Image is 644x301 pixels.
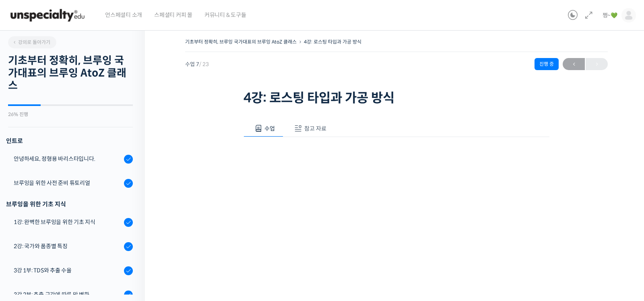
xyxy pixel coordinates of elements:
[563,58,585,70] a: ←이전
[14,154,122,163] div: 안녕하세요, 정형용 바리스타입니다.
[6,135,133,146] h3: 인트로
[14,290,122,299] div: 3강 2부: 추출 구간에 따른 맛 변화
[8,112,133,117] div: 26% 진행
[199,61,209,68] span: / 23
[14,266,122,275] div: 3강 1부: TDS와 추출 수율
[304,125,326,132] span: 참고 자료
[12,39,50,45] span: 강의로 돌아가기
[304,39,361,45] a: 4강: 로스팅 타입과 가공 방식
[185,39,297,45] a: 기초부터 정확히, 브루잉 국가대표의 브루잉 AtoZ 클래스
[264,125,275,132] span: 수업
[244,90,549,106] h1: 4강: 로스팅 타입과 가공 방식
[8,36,56,48] a: 강의로 돌아가기
[14,218,122,226] div: 1강: 완벽한 브루잉을 위한 기초 지식
[535,58,559,70] div: 진행 중
[14,242,122,251] div: 2강: 국가와 품종별 특징
[563,59,585,70] span: ←
[6,199,133,210] div: 브루잉을 위한 기초 지식
[14,179,122,187] div: 브루잉을 위한 사전 준비 튜토리얼
[185,62,209,67] span: 수업 7
[8,54,133,92] h2: 기초부터 정확히, 브루잉 국가대표의 브루잉 AtoZ 클래스
[603,12,617,19] span: 쩡~💚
